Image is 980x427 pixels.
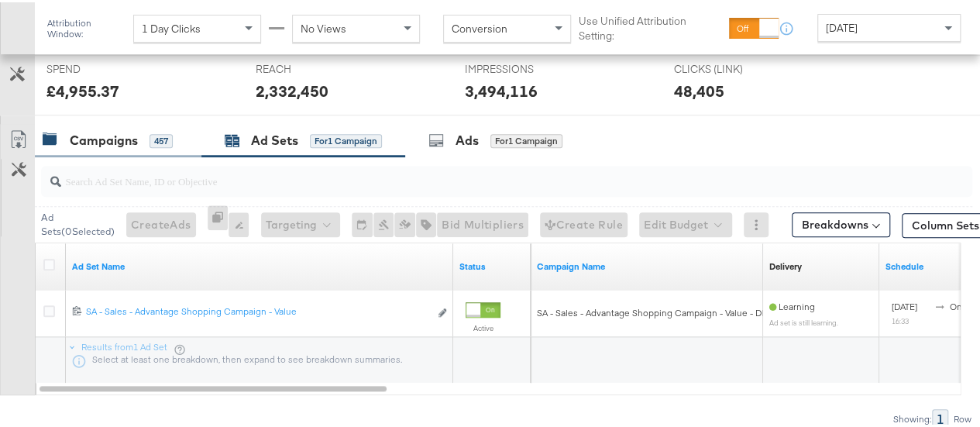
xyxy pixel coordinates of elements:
sub: 16:33 [892,314,909,323]
div: Ad Sets [251,129,298,147]
div: 0 [208,203,229,243]
div: Delivery [769,258,802,270]
span: REACH [256,60,372,74]
a: Shows the current state of your Ad Set. [459,258,524,270]
input: Search Ad Set Name, ID or Objective [61,157,891,188]
div: SA - Sales - Advantage Shopping Campaign - Value [86,303,429,315]
div: 457 [150,132,173,146]
div: Row [953,412,972,422]
span: Learning [769,298,815,310]
span: 1 Day Clicks [142,19,201,33]
span: No Views [301,19,346,33]
span: Conversion [452,19,507,33]
a: SA - Sales - Advantage Shopping Campaign - Value [86,303,429,319]
div: for 1 Campaign [310,132,382,146]
div: £4,955.37 [46,77,119,100]
div: 2,332,450 [256,77,328,100]
div: Showing: [892,412,932,422]
div: 1 [932,407,948,426]
sub: Ad set is still learning. [769,315,838,325]
a: Your campaign name. [537,258,757,270]
a: Reflects the ability of your Ad Set to achieve delivery based on ad states, schedule and budget. [769,258,802,270]
a: Your Ad Set name. [72,258,447,270]
label: Use Unified Attribution Setting: [579,12,722,40]
span: IMPRESSIONS [465,60,581,74]
span: [DATE] [826,19,858,33]
span: [DATE] [892,298,917,310]
div: for 1 Campaign [490,132,562,146]
span: SPEND [46,60,163,74]
button: Breakdowns [792,210,890,235]
div: 48,405 [673,77,724,100]
div: Campaigns [70,129,138,147]
div: 3,494,116 [465,77,538,100]
div: Attribution Window: [46,15,126,37]
div: Ads [456,129,479,147]
span: CLICKS (LINK) [673,60,789,74]
span: SA - Sales - Advantage Shopping Campaign - Value - DPA [537,305,772,316]
label: Active [466,321,500,331]
div: Ad Sets ( 0 Selected) [41,208,115,236]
